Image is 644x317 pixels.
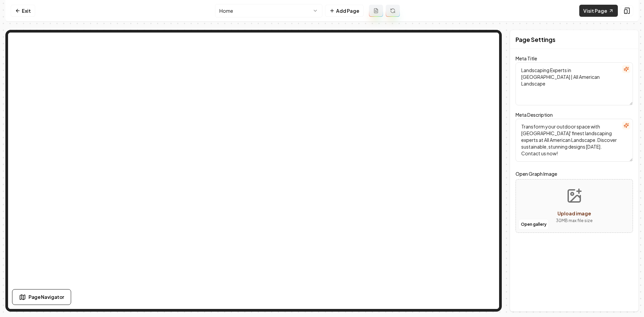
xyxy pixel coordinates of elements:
a: Exit [11,5,35,17]
label: Meta Description [516,112,553,118]
h2: Page Settings [516,35,555,44]
button: Regenerate page [386,5,400,17]
button: Add Page [325,5,364,17]
button: Open gallery [519,219,549,230]
label: Open Graph Image [516,170,633,178]
span: Upload image [557,210,591,216]
label: Meta Title [516,55,537,61]
a: Visit Page [579,5,618,17]
span: Page Navigator [29,294,64,301]
button: Add admin page prompt [369,5,383,17]
p: 30 MB max file size [556,217,593,224]
button: Upload image [550,182,598,229]
button: Page Navigator [12,289,71,305]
